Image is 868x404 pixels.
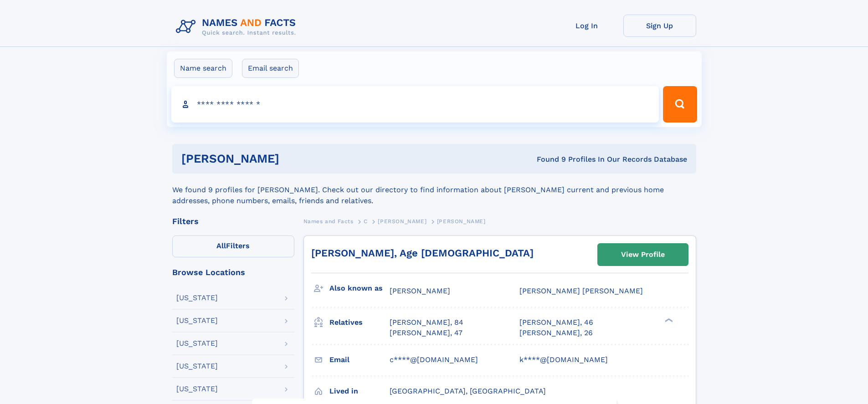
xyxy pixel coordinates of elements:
div: [US_STATE] [176,294,218,302]
img: Logo Names and Facts [172,15,303,39]
a: [PERSON_NAME], 46 [519,317,593,327]
input: search input [171,86,659,123]
button: Search Button [663,86,697,123]
a: [PERSON_NAME], 47 [390,328,462,338]
span: C [364,218,368,225]
div: [US_STATE] [176,385,218,393]
div: View Profile [621,244,665,265]
label: Email search [242,59,299,78]
a: Sign Up [623,15,696,37]
h3: Email [329,352,390,368]
h3: Lived in [329,384,390,399]
a: View Profile [598,244,688,266]
a: Names and Facts [303,215,354,227]
span: [PERSON_NAME] [PERSON_NAME] [519,286,643,295]
div: Filters [172,217,294,225]
h3: Also known as [329,281,390,296]
div: We found 9 profiles for [PERSON_NAME]. Check out our directory to find information about [PERSON_... [172,174,696,206]
div: [US_STATE] [176,317,218,324]
label: Name search [174,59,232,78]
h3: Relatives [329,315,390,330]
span: All [216,241,226,250]
div: [US_STATE] [176,363,218,370]
div: [US_STATE] [176,340,218,347]
a: [PERSON_NAME], 84 [390,317,463,327]
a: C [364,215,368,227]
a: [PERSON_NAME], 26 [519,328,593,338]
h1: [PERSON_NAME] [181,153,408,164]
a: Log In [550,15,623,37]
label: Filters [172,235,294,257]
span: [GEOGRAPHIC_DATA], [GEOGRAPHIC_DATA] [390,387,546,395]
div: Browse Locations [172,268,294,276]
a: [PERSON_NAME] [378,215,426,227]
span: [PERSON_NAME] [437,218,486,225]
span: [PERSON_NAME] [390,286,450,295]
div: ❯ [663,317,673,323]
span: [PERSON_NAME] [378,218,426,225]
div: Found 9 Profiles In Our Records Database [408,154,687,164]
a: [PERSON_NAME], Age [DEMOGRAPHIC_DATA] [311,247,534,259]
